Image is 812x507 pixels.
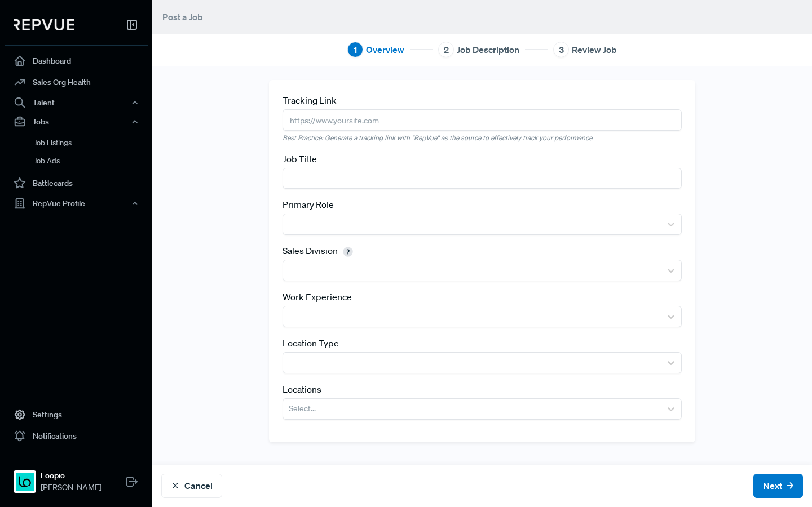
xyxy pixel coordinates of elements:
label: Location Type [283,336,339,350]
a: Sales Org Health [5,72,148,93]
span: Review Job [572,43,617,56]
button: Next [753,474,803,498]
span: [PERSON_NAME] [41,482,101,493]
label: Job Title [283,152,317,166]
a: Job Listings [20,134,163,152]
div: 3 [553,42,569,57]
div: 2 [438,42,454,57]
span: Post a Job [162,11,203,23]
label: Primary Role [283,198,334,211]
label: Locations [283,383,321,396]
button: Cancel [161,474,222,498]
em: Best Practice: Generate a tracking link with "RepVue" as the source to effectively track your per... [283,133,682,143]
a: Settings [5,404,148,425]
a: Job Ads [20,152,163,170]
span: Job Description [457,43,519,56]
button: Jobs [5,112,148,131]
label: Work Experience [283,290,352,304]
a: Battlecards [5,172,148,194]
label: Tracking Link [283,94,337,107]
label: Sales Division [283,244,356,257]
img: RepVue [14,19,74,30]
a: Dashboard [5,50,148,72]
button: Talent [5,93,148,112]
strong: Loopio [41,470,101,482]
a: Notifications [5,425,148,447]
a: LoopioLoopio[PERSON_NAME] [5,456,148,498]
img: Loopio [16,473,34,491]
span: Overview [366,43,404,56]
div: 1 [347,42,363,57]
input: https://www.yoursite.com [283,109,682,130]
button: RepVue Profile [5,194,148,213]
